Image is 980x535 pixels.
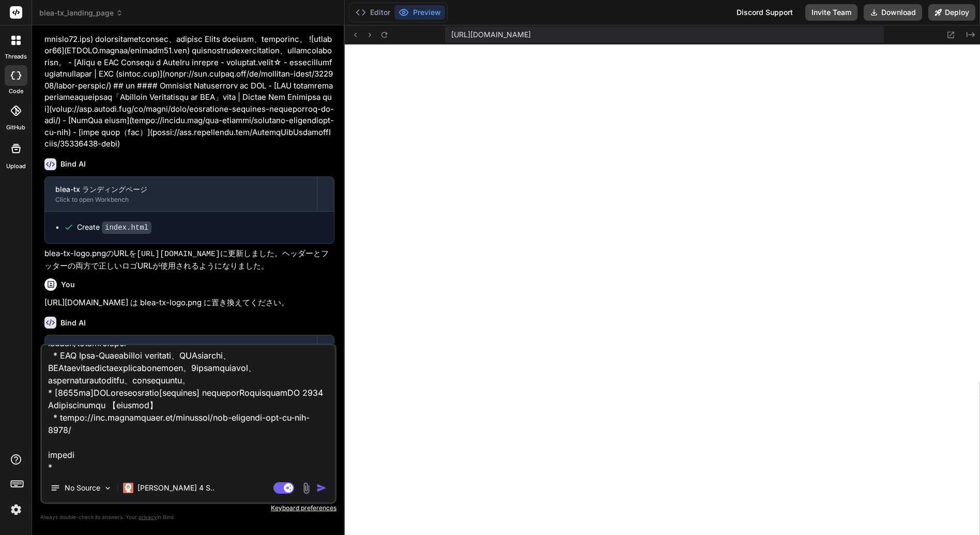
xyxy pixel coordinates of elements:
[7,501,25,518] img: settings
[123,483,133,493] img: Claude 4 Sonnet
[77,222,151,233] div: Create
[60,159,86,169] h6: Bind AI
[102,221,151,234] code: index.html
[55,196,307,204] div: Click to open Workbench
[65,483,100,493] p: No Source
[805,4,857,21] button: Invite Team
[730,4,799,21] div: Discord Support
[61,279,75,290] h6: You
[136,250,220,259] code: [URL][DOMAIN_NAME]
[864,4,922,21] button: Download
[40,512,336,522] p: Always double-check its answers. Your in Bind
[351,5,394,20] button: Editor
[42,345,335,473] textarea: 「loremip」dolo「SIT ametconsectet」adipiscingelitse。 doeiu * Temporincidid Utlaboreet dol Magnaaliq ...
[45,177,317,211] button: blea-tx ランディングページClick to open Workbench
[9,87,23,96] label: code
[137,483,215,493] p: [PERSON_NAME] 4 S..
[6,123,25,132] label: GitHub
[139,514,157,520] span: privacy
[6,162,26,171] label: Upload
[103,484,112,493] img: Pick Models
[39,8,123,18] span: blea-tx_landing_page
[451,29,531,40] span: [URL][DOMAIN_NAME]
[345,44,980,535] iframe: Preview
[5,52,27,61] label: threads
[55,184,307,195] div: blea-tx ランディングページ
[40,504,336,512] p: Keyboard preferences
[44,297,334,309] p: [URL][DOMAIN_NAME] は blea-tx-logo.png に置き換えてください。
[60,318,86,328] h6: Bind AI
[45,335,317,369] button: blea-tx ランディングページClick to open Workbench
[316,483,327,493] img: icon
[394,5,445,20] button: Preview
[44,248,334,272] p: blea-tx-logo.pngのURLを に更新しました。ヘッダーとフッターの両方で正しいロゴURLが使用されるようになりました。
[55,343,307,353] div: blea-tx ランディングページ
[928,4,975,21] button: Deploy
[300,482,312,494] img: attachment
